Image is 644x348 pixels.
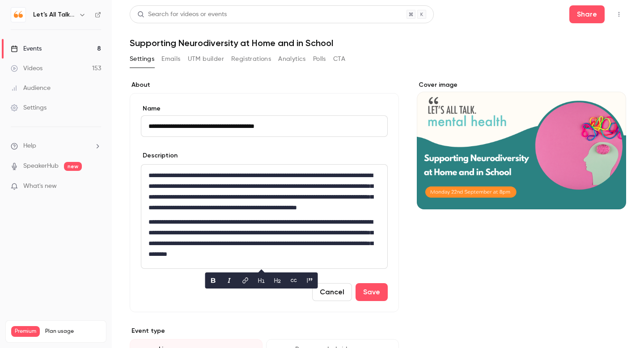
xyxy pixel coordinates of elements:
[417,81,626,209] section: Cover image
[90,182,101,191] iframe: Noticeable Trigger
[141,165,387,268] div: editor
[313,52,326,66] button: Polls
[33,10,75,19] h6: Let's All Talk Mental Health
[23,182,57,191] span: What's new
[130,38,626,48] h1: Supporting Neurodiversity at Home and in School
[11,64,42,73] div: Videos
[11,141,101,151] li: help-dropdown-opener
[303,273,317,288] button: blockquote
[141,164,388,269] section: description
[141,104,388,113] label: Name
[11,103,47,112] div: Settings
[312,283,352,301] button: Cancel
[231,52,271,66] button: Registrations
[130,81,399,89] label: About
[11,44,42,53] div: Events
[161,52,180,66] button: Emails
[333,52,345,66] button: CTA
[569,5,605,23] button: Share
[417,81,626,89] label: Cover image
[11,84,51,93] div: Audience
[238,273,253,288] button: link
[64,162,82,171] span: new
[130,327,399,335] p: Event type
[11,8,25,22] img: Let's All Talk Mental Health
[206,273,220,288] button: bold
[23,141,36,151] span: Help
[188,52,224,66] button: UTM builder
[45,328,101,335] span: Plan usage
[130,52,154,66] button: Settings
[141,151,178,160] label: Description
[356,283,388,301] button: Save
[11,326,40,337] span: Premium
[278,52,306,66] button: Analytics
[137,10,227,19] div: Search for videos or events
[222,273,237,288] button: italic
[23,161,59,171] a: SpeakerHub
